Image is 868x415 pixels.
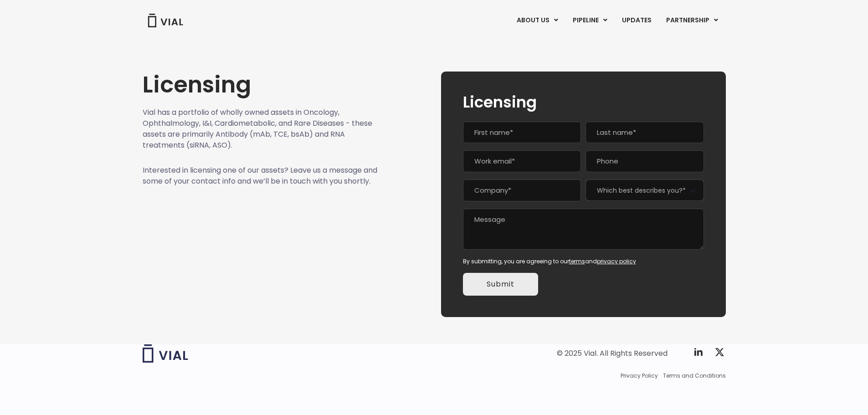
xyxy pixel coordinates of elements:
span: Which best describes you?* [586,179,704,201]
div: © 2025 Vial. All Rights Reserved [557,348,668,359]
input: Company* [463,179,581,201]
p: Vial has a portfolio of wholly owned assets in Oncology, Ophthalmology, I&I, Cardiometabolic, and... [143,107,378,151]
input: First name* [463,122,581,143]
a: PIPELINEMenu Toggle [565,13,614,28]
a: PARTNERSHIPMenu Toggle [659,13,725,28]
a: privacy policy [597,257,636,265]
a: terms [569,257,585,265]
input: Submit [463,273,538,296]
input: Last name* [586,122,704,143]
a: UPDATES [615,13,658,28]
input: Work email* [463,150,581,172]
h2: Licensing [463,93,704,111]
a: Terms and Conditions [663,372,726,380]
h1: Licensing [143,72,378,98]
input: Phone [586,150,704,172]
p: Interested in licensing one of our assets? Leave us a message and some of your contact info and w... [143,165,378,187]
img: Vial Logo [147,14,184,27]
div: By submitting, you are agreeing to our and [463,257,704,266]
a: Privacy Policy [621,372,658,380]
a: ABOUT USMenu Toggle [509,13,565,28]
img: Vial logo wih "Vial" spelled out [143,344,188,363]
